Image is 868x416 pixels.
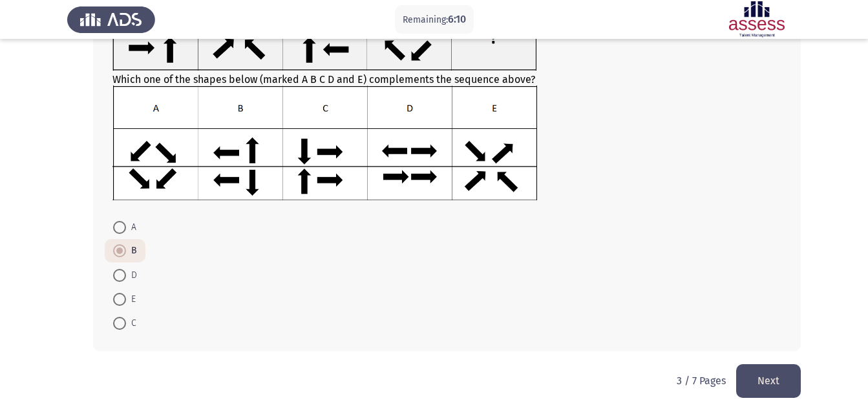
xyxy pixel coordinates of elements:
[126,243,137,259] span: B
[126,220,136,235] span: A
[112,86,537,200] img: UkFYYV8wODBfQi5wbmcxNjkxMzIzODYxMjg4.png
[677,375,726,387] p: 3 / 7 Pages
[403,12,466,28] p: Remaining:
[713,1,801,38] img: Assessment logo of Assessment En (Focus & 16PD)
[126,268,137,283] span: D
[448,13,466,25] span: 6:10
[126,316,136,331] span: C
[67,1,155,38] img: Assess Talent Management logo
[736,364,801,397] button: load next page
[126,292,136,307] span: E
